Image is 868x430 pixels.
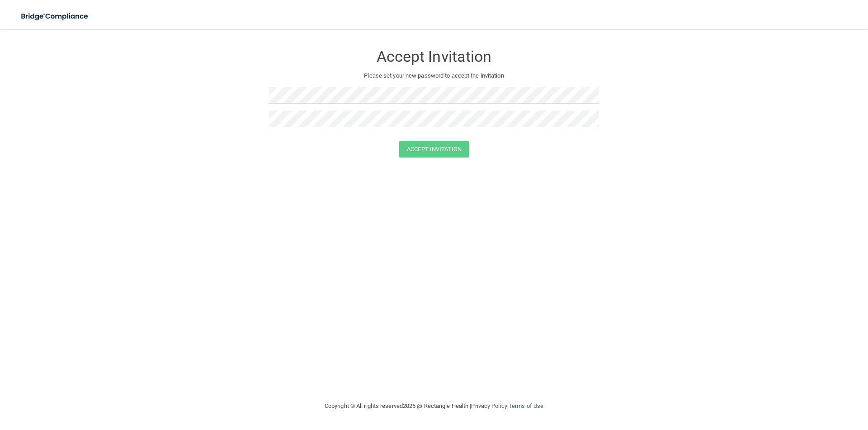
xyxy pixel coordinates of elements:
a: Privacy Policy [471,402,507,409]
h3: Accept Invitation [269,48,599,65]
p: Please set your new password to accept the invitation [276,70,592,81]
img: bridge_compliance_login_screen.278c3ca4.svg [14,7,97,26]
a: Terms of Use [509,402,543,409]
div: Copyright © All rights reserved 2025 @ Rectangle Health | | [269,392,599,421]
button: Accept Invitation [399,141,469,157]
